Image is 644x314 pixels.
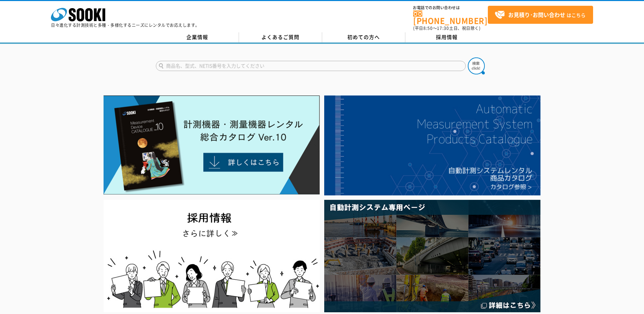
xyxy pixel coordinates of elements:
[324,200,540,312] img: 自動計測システム専用ページ
[347,33,380,41] span: 初めての方へ
[322,32,405,42] a: 初めての方へ
[51,23,200,27] p: 日々進化する計測技術と多種・多様化するニーズにレンタルでお応えします。
[437,25,449,31] span: 17:30
[413,6,488,10] span: お電話でのお問い合わせは
[104,200,320,312] img: SOOKI recruit
[508,11,565,19] strong: お見積り･お問い合わせ
[104,95,320,195] img: Catalog Ver10
[324,95,540,195] img: 自動計測システムカタログ
[488,6,593,24] a: お見積り･お問い合わせはこちら
[156,32,239,42] a: 企業情報
[156,61,466,71] input: 商品名、型式、NETIS番号を入力してください
[413,25,480,31] span: (平日 ～ 土日、祝日除く)
[239,32,322,42] a: よくあるご質問
[423,25,433,31] span: 8:50
[413,11,488,24] a: [PHONE_NUMBER]
[468,57,485,74] img: btn_search.png
[495,10,586,20] span: はこちら
[405,32,489,42] a: 採用情報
